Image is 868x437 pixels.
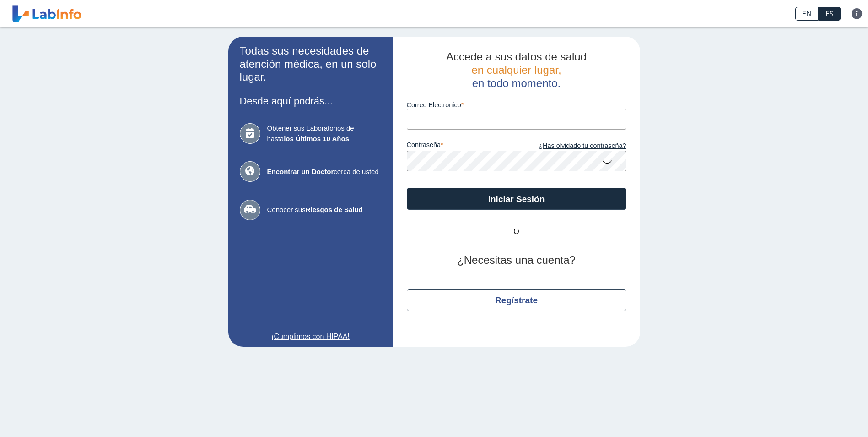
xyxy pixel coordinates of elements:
[240,331,382,342] a: ¡Cumplimos con HIPAA!
[407,289,626,311] button: Regístrate
[407,141,517,151] label: contraseña
[407,188,626,210] button: Iniciar Sesión
[306,206,363,213] b: Riesgos de Salud
[240,95,382,107] h3: Desde aquí podrás...
[284,135,349,142] b: los Últimos 10 Años
[819,7,841,21] a: ES
[489,226,544,237] span: O
[407,101,626,109] label: Correo Electronico
[240,44,382,84] h2: Todas sus necesidades de atención médica, en un solo lugar.
[517,141,626,151] a: ¿Has olvidado tu contraseña?
[472,77,561,89] span: en todo momento.
[267,123,382,144] span: Obtener sus Laboratorios de hasta
[267,205,382,215] span: Conocer sus
[267,168,334,175] b: Encontrar un Doctor
[446,50,587,63] span: Accede a sus datos de salud
[795,7,819,21] a: EN
[471,64,561,76] span: en cualquier lugar,
[267,167,382,177] span: cerca de usted
[407,254,626,267] h2: ¿Necesitas una cuenta?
